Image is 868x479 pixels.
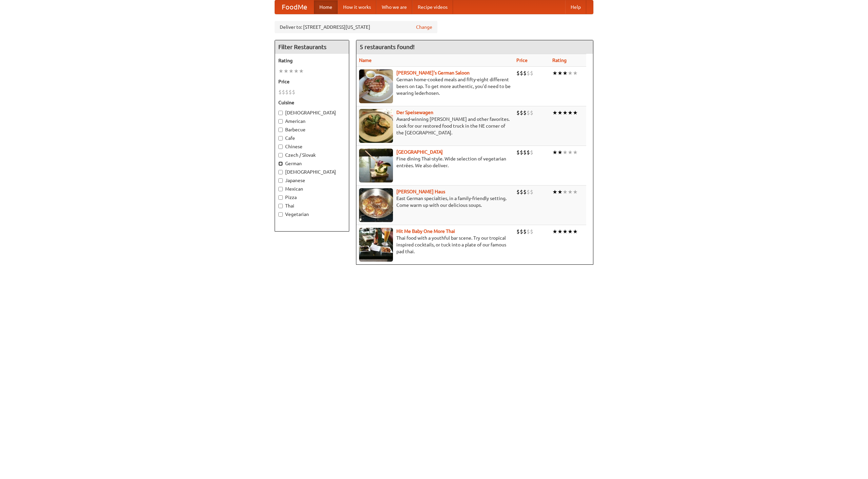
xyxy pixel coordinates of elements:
li: ★ [563,69,568,77]
li: $ [527,188,530,196]
input: Vegetarian [278,212,283,217]
img: satay.jpg [359,149,393,182]
h5: Price [278,78,346,85]
li: $ [282,88,285,96]
li: ★ [573,228,578,235]
li: ★ [563,228,568,235]
li: $ [516,188,520,196]
li: $ [530,188,533,196]
input: German [278,161,283,166]
li: $ [530,109,533,116]
li: ★ [568,109,573,116]
li: ★ [289,67,294,75]
li: $ [527,149,530,156]
input: Pizza [278,195,283,200]
a: Home [314,0,338,14]
li: $ [527,69,530,77]
li: $ [292,88,295,96]
a: Hit Me Baby One More Thai [396,228,455,234]
input: [DEMOGRAPHIC_DATA] [278,111,283,115]
input: Cafe [278,136,283,140]
li: ★ [573,69,578,77]
li: ★ [557,188,563,196]
p: Fine dining Thai-style. Wide selection of vegetarian entrées. We also deliver. [359,155,511,169]
li: ★ [294,67,299,75]
img: esthers.jpg [359,69,393,103]
li: ★ [557,149,563,156]
a: Who we are [376,0,412,14]
p: Award-winning [PERSON_NAME] and other favorites. Look for our restored food truck in the NE corne... [359,116,511,136]
ng-pluralize: 5 restaurants found! [360,44,415,50]
input: [DEMOGRAPHIC_DATA] [278,170,283,174]
li: ★ [299,67,304,75]
input: Japanese [278,178,283,183]
li: $ [278,88,282,96]
li: $ [516,109,520,116]
a: Price [516,58,528,63]
li: ★ [568,188,573,196]
img: babythai.jpg [359,228,393,262]
li: $ [520,149,523,156]
img: speisewagen.jpg [359,109,393,143]
label: Mexican [278,186,346,192]
li: $ [520,69,523,77]
label: [DEMOGRAPHIC_DATA] [278,169,346,175]
li: $ [523,149,527,156]
div: Deliver to: [STREET_ADDRESS][US_STATE] [275,21,437,33]
img: kohlhaus.jpg [359,188,393,222]
li: $ [520,228,523,235]
a: Help [565,0,586,14]
input: Chinese [278,145,283,149]
h4: Filter Restaurants [275,40,349,54]
label: Pizza [278,194,346,201]
h5: Cuisine [278,99,346,106]
label: Barbecue [278,126,346,133]
label: Cafe [278,135,346,141]
li: ★ [557,228,563,235]
input: Czech / Slovak [278,153,283,157]
li: $ [516,228,520,235]
a: [PERSON_NAME]'s German Saloon [396,70,470,75]
b: [GEOGRAPHIC_DATA] [396,149,443,155]
li: ★ [552,149,557,156]
li: $ [520,109,523,116]
li: ★ [563,109,568,116]
li: $ [527,228,530,235]
li: ★ [573,188,578,196]
li: $ [516,69,520,77]
a: Rating [552,58,567,63]
li: $ [289,88,292,96]
p: German home-cooked meals and fifty-eight different beers on tap. To get more authentic, you'd nee... [359,76,511,96]
input: Thai [278,204,283,208]
li: ★ [563,188,568,196]
li: ★ [552,109,557,116]
li: ★ [563,149,568,156]
li: $ [527,109,530,116]
label: American [278,118,346,125]
label: [DEMOGRAPHIC_DATA] [278,109,346,116]
label: German [278,160,346,167]
input: Mexican [278,187,283,191]
li: ★ [568,149,573,156]
li: $ [523,69,527,77]
a: FoodMe [275,0,314,14]
li: ★ [568,69,573,77]
li: $ [520,188,523,196]
li: ★ [573,149,578,156]
li: ★ [552,188,557,196]
input: American [278,119,283,124]
li: ★ [568,228,573,235]
li: $ [530,149,533,156]
label: Chinese [278,143,346,150]
label: Japanese [278,177,346,184]
a: Change [416,24,432,30]
input: Barbecue [278,128,283,132]
a: Der Speisewagen [396,110,433,115]
a: [PERSON_NAME] Haus [396,189,445,194]
li: $ [285,88,289,96]
p: Thai food with a youthful bar scene. Try our tropical inspired cocktails, or tuck into a plate of... [359,235,511,255]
